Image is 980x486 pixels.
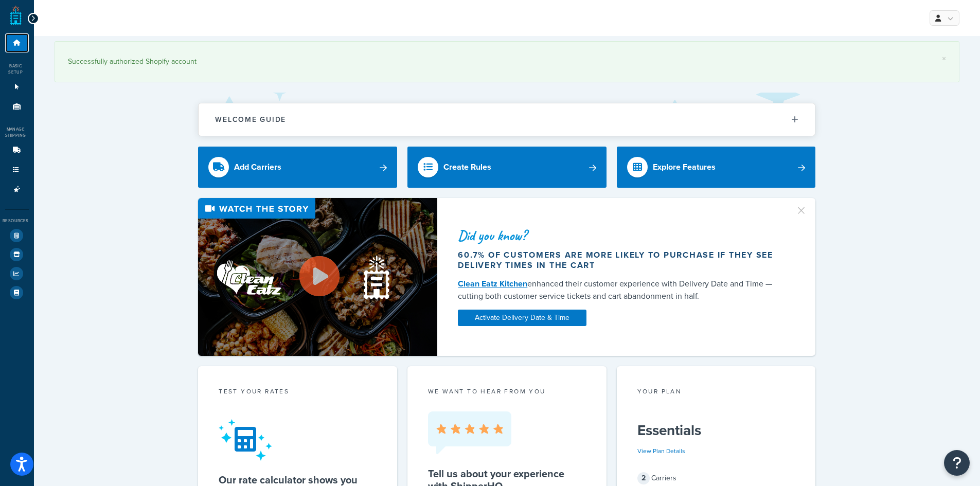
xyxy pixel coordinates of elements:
li: Test Your Rates [5,226,29,245]
a: × [942,55,946,63]
a: Create Rules [407,147,607,188]
li: Advanced Features [5,180,29,199]
li: Marketplace [5,245,29,264]
a: Explore Features [617,147,816,188]
p: we want to hear from you [428,387,586,396]
li: Websites [5,78,29,97]
h2: Welcome Guide [215,116,286,123]
li: Dashboard [5,33,29,52]
li: Carriers [5,141,29,160]
li: Analytics [5,264,29,283]
div: Add Carriers [234,160,281,174]
button: Welcome Guide [199,103,815,136]
a: Activate Delivery Date & Time [458,310,586,326]
div: enhanced their customer experience with Delivery Date and Time — cutting both customer service ti... [458,278,783,302]
div: Your Plan [637,387,795,399]
div: 60.7% of customers are more likely to purchase if they see delivery times in the cart [458,250,783,271]
div: Explore Features [653,160,716,174]
li: Help Docs [5,283,29,302]
button: Open Resource Center [944,450,970,476]
div: Successfully authorized Shopify account [68,55,946,69]
a: View Plan Details [637,446,685,456]
li: Origins [5,97,29,116]
div: Carriers [637,471,795,485]
img: Video thumbnail [198,198,437,356]
a: Add Carriers [198,147,397,188]
div: Test your rates [219,387,377,399]
a: Clean Eatz Kitchen [458,278,527,290]
li: Shipping Rules [5,160,29,179]
span: 2 [637,472,650,484]
div: Create Rules [443,160,491,174]
div: Did you know? [458,228,783,243]
h5: Essentials [637,422,795,439]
